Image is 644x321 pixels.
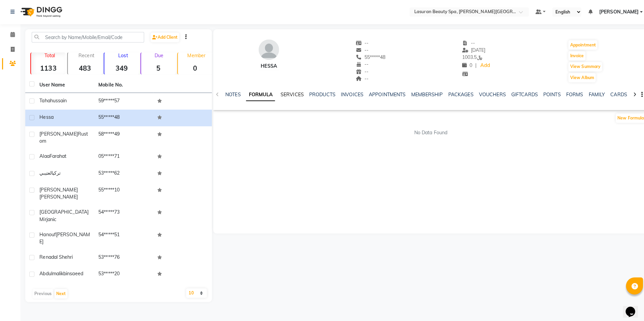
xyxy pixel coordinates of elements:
a: VOUCHERS [473,91,500,97]
p: Member [179,52,210,58]
a: NOTES [223,91,238,97]
strong: 5 [139,64,174,72]
a: INVOICES [337,91,359,97]
span: | [470,62,471,69]
div: No Data Found [211,128,641,135]
span: -- [352,75,364,81]
p: Total [33,52,65,58]
a: Add [474,61,485,70]
span: abdulmalik [39,268,63,274]
span: ﷼ [471,54,477,60]
span: [PERSON_NAME] [39,192,77,198]
img: avatar [256,39,276,60]
input: Search by Name/Mobile/Email/Code [31,32,142,42]
span: -- [352,61,364,67]
button: Next [54,286,67,295]
strong: 0 [176,64,210,72]
strong: 349 [103,64,137,72]
button: New Formula [609,112,638,122]
span: Hanouf [39,229,55,235]
span: 0 [457,62,467,68]
a: POINTS [537,91,554,97]
th: User Name [35,77,93,92]
a: CARDS [603,91,620,97]
a: GIFTCARDS [505,91,532,97]
span: [DATE] [457,47,480,53]
span: -- [352,68,364,74]
span: [GEOGRAPHIC_DATA] [39,207,88,213]
strong: 483 [67,64,101,72]
a: FORMS [559,91,576,97]
a: FAMILY [582,91,598,97]
span: -- [457,40,470,46]
a: SERVICES [277,91,300,97]
p: Lost [106,52,137,58]
a: MEMBERSHIP [406,91,438,97]
button: View Album [562,72,589,82]
button: Appointment [562,40,590,49]
a: Add Client [149,33,177,42]
div: Hessa [256,62,276,69]
iframe: chat widget [616,294,637,314]
span: hussain [50,97,66,103]
button: Invoice [562,51,579,60]
span: [PERSON_NAME] [39,130,77,136]
span: [PERSON_NAME] [39,185,77,191]
a: PRODUCTS [305,91,331,97]
strong: 1133 [31,64,65,72]
span: Hessa [39,113,53,119]
span: 1003.5 [457,54,477,60]
span: al shehri [53,251,72,257]
span: Renad [39,251,53,257]
a: APPOINTMENTS [364,91,401,97]
a: FORMULA [243,88,272,100]
span: Mirjanic [39,214,56,220]
span: -- [352,40,364,46]
span: [PERSON_NAME] [592,9,631,16]
span: العتيبي [39,168,52,174]
span: [PERSON_NAME] [39,229,89,242]
p: Recent [70,52,101,58]
th: Mobile No. [93,77,152,92]
span: تركي [52,168,60,174]
span: binsaeed [63,268,82,274]
span: Farahat [49,152,66,158]
a: PACKAGES [443,91,468,97]
span: taha [39,97,50,103]
button: View Summary [562,62,595,71]
span: -- [352,47,364,53]
p: Due [141,52,174,58]
img: logo [17,3,63,22]
span: Alaa [39,152,49,158]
